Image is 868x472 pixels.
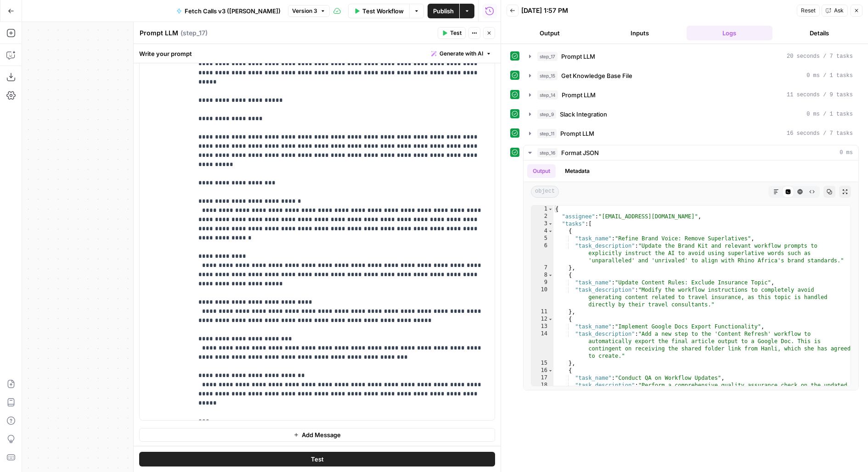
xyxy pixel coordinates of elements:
div: 4 [531,228,553,235]
button: Test Workflow [348,4,409,18]
span: step_15 [537,71,558,80]
div: 9 [531,279,553,286]
span: 20 seconds / 7 tasks [787,52,853,61]
span: step_14 [537,90,558,100]
div: 15 [531,360,553,367]
span: Test Workflow [362,6,404,16]
button: Metadata [559,164,595,178]
div: 12 [531,316,553,323]
span: step_16 [537,148,558,157]
span: Reset [801,6,816,15]
div: 13 [531,323,553,330]
button: Test [139,452,495,466]
button: 0 ms [524,145,858,160]
span: Test [450,29,462,37]
button: 0 ms / 1 tasks [524,107,858,122]
span: Toggle code folding, rows 16 through 19 [548,367,553,374]
div: 14 [531,330,553,360]
span: Slack Integration [560,110,607,119]
span: Prompt LLM [562,90,596,100]
div: 0 ms [524,161,858,390]
span: 0 ms [840,149,853,157]
span: Prompt LLM [560,129,594,138]
span: Version 3 [292,7,317,15]
div: 1 [531,205,553,213]
span: step_17 [537,52,558,61]
button: Details [776,26,862,40]
div: 10 [531,286,553,308]
button: Logs [687,26,773,40]
button: Add Message [139,428,495,442]
div: user [140,46,186,420]
span: Generate with AI [440,50,483,58]
span: Test [311,455,324,464]
span: Prompt LLM [561,52,595,61]
div: 18 [531,382,553,411]
div: 17 [531,374,553,382]
button: Test [438,27,466,39]
span: 0 ms / 1 tasks [806,72,853,80]
button: Inputs [597,26,683,40]
button: Output [507,26,593,40]
span: Get Knowledge Base File [561,71,632,80]
span: Ask [834,6,844,15]
span: Format JSON [561,148,599,157]
button: Reset [797,5,820,17]
button: 0 ms / 1 tasks [524,68,858,83]
span: Toggle code folding, rows 8 through 11 [548,272,553,279]
div: 2 [531,213,553,220]
button: 16 seconds / 7 tasks [524,126,858,141]
span: 0 ms / 1 tasks [806,110,853,118]
div: 11 [531,308,553,316]
span: Publish [433,6,454,16]
button: Version 3 [288,5,330,17]
button: Generate with AI [428,48,495,60]
span: Add Message [302,430,341,439]
div: 16 [531,367,553,374]
div: 8 [531,272,553,279]
button: Output [527,164,556,178]
button: Publish [428,4,459,18]
button: Fetch Calls v3 ([PERSON_NAME]) [171,4,286,18]
span: Fetch Calls v3 ([PERSON_NAME]) [185,6,281,16]
span: Toggle code folding, rows 1 through 23 [548,205,553,213]
div: 7 [531,264,553,272]
span: 16 seconds / 7 tasks [787,129,853,138]
div: Write your prompt [134,44,501,63]
textarea: Prompt LLM [140,28,178,38]
button: Ask [822,5,848,17]
span: Toggle code folding, rows 4 through 7 [548,228,553,235]
div: 5 [531,235,553,242]
button: 11 seconds / 9 tasks [524,88,858,102]
span: step_9 [537,110,556,119]
span: 11 seconds / 9 tasks [787,91,853,99]
button: 20 seconds / 7 tasks [524,49,858,64]
span: ( step_17 ) [180,28,208,38]
span: Toggle code folding, rows 12 through 15 [548,316,553,323]
span: step_11 [537,129,557,138]
span: object [531,186,559,198]
span: Toggle code folding, rows 3 through 20 [548,220,553,228]
div: 6 [531,242,553,264]
div: 3 [531,220,553,228]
